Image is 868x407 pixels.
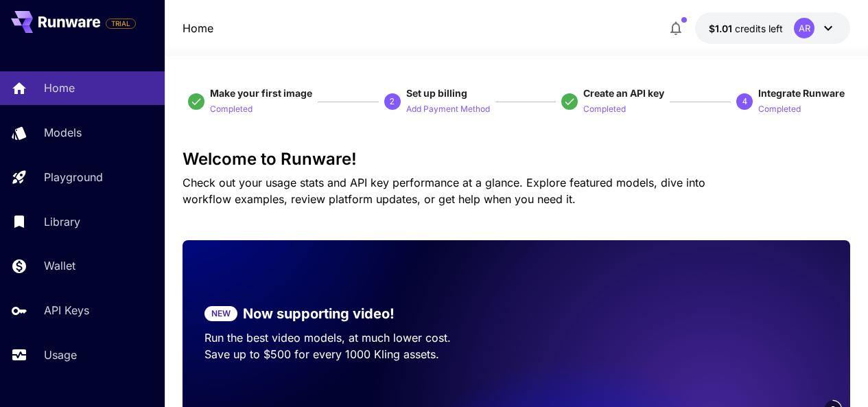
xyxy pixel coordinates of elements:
nav: breadcrumb [183,20,213,36]
p: Wallet [44,257,75,274]
p: NEW [211,307,231,320]
p: Home [44,80,75,96]
p: Completed [758,103,801,116]
span: Add your payment card to enable full platform functionality. [106,15,136,32]
p: Now supporting video! [243,303,395,324]
span: $1.01 [709,23,735,34]
a: Home [183,20,213,36]
p: Completed [583,103,626,116]
div: $1.0105 [709,21,783,36]
p: Usage [44,347,77,363]
p: API Keys [44,302,89,318]
span: TRIAL [106,19,135,29]
p: Models [44,124,82,141]
button: $1.0105AR [695,12,850,44]
span: Integrate Runware [758,87,845,99]
p: 2 [390,95,395,108]
span: Set up billing [406,87,467,99]
span: Make your first image [210,87,312,99]
span: credits left [735,23,783,34]
p: Library [44,213,80,230]
div: AR [794,18,814,38]
p: Save up to $500 for every 1000 Kling assets. [204,346,495,362]
p: Completed [210,103,253,116]
button: Add Payment Method [406,100,490,117]
p: 4 [742,95,747,108]
span: Check out your usage stats and API key performance at a glance. Explore featured models, dive int... [183,176,705,206]
button: Completed [583,100,626,117]
p: Run the best video models, at much lower cost. [204,329,495,346]
button: Completed [210,100,253,117]
button: Completed [758,100,801,117]
h3: Welcome to Runware! [183,150,851,169]
p: Playground [44,169,103,185]
p: Add Payment Method [406,103,490,116]
span: Create an API key [583,87,664,99]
